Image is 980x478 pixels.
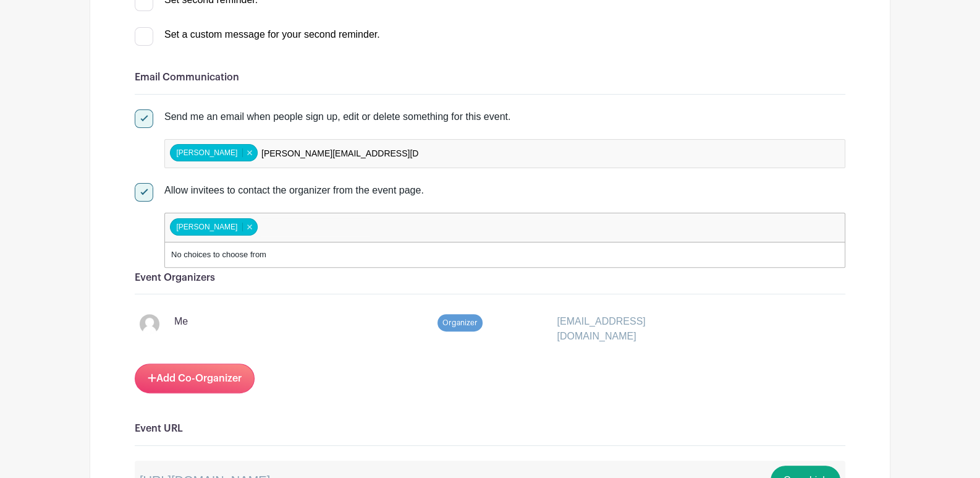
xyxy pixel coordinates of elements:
[242,148,256,157] button: Remove item: '159189'
[164,27,380,42] div: Set a custom message for your second reminder.
[140,314,159,334] img: default-ce2991bfa6775e67f084385cd625a349d9dcbb7a52a09fb2fda1e96e2d18dcdb.png
[135,272,845,284] h6: Event Organizers
[260,218,370,236] input: false
[165,242,845,267] div: No choices to choose from
[135,72,845,83] h6: Email Communication
[437,314,483,331] span: Organizer
[135,423,845,435] h6: Event URL
[164,183,845,198] div: Allow invitees to contact the organizer from the event page.
[242,223,256,231] button: Remove item: '159189'
[135,29,380,40] a: Set a custom message for your second reminder.
[135,364,255,393] a: Add Co-Organizer
[164,109,845,124] div: Send me an email when people sign up, edit or delete something for this event.
[174,314,188,329] p: Me
[170,144,258,161] div: [PERSON_NAME]
[170,218,258,236] div: [PERSON_NAME]
[550,314,729,344] div: [EMAIL_ADDRESS][DOMAIN_NAME]
[260,145,419,163] input: false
